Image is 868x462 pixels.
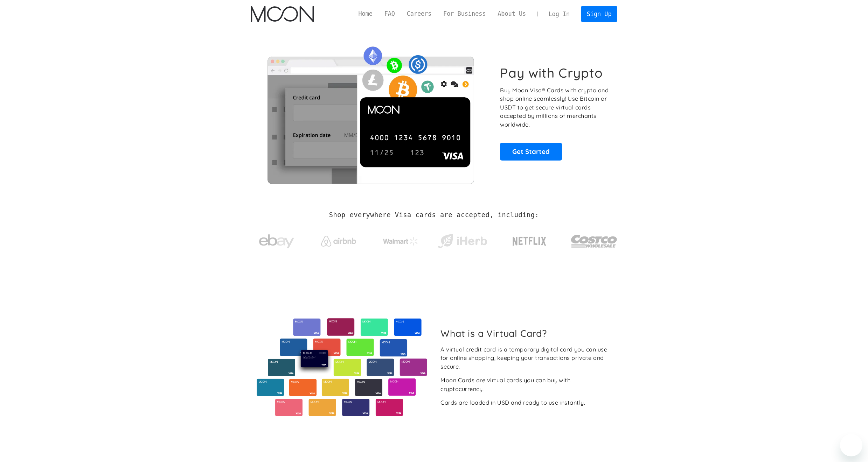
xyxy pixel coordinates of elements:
a: Sign Up [581,6,617,22]
a: For Business [437,9,492,18]
a: Walmart [374,230,426,249]
img: ebay [259,230,294,253]
h1: Pay with Crypto [500,65,603,81]
a: Airbnb [312,229,364,250]
a: Careers [401,9,437,18]
a: Netflix [498,226,561,254]
div: Moon Cards are virtual cards you can buy with cryptocurrency. [440,376,612,393]
a: About Us [492,9,532,18]
a: iHerb [436,225,488,254]
iframe: Button to launch messaging window [840,434,862,456]
img: iHerb [436,232,488,250]
img: Moon Logo [251,6,314,22]
div: A virtual credit card is a temporary digital card you can use for online shopping, keeping your t... [440,345,612,371]
img: Virtual cards from Moon [256,318,428,416]
h2: Shop everywhere Visa cards are accepted, including: [329,211,539,219]
a: Home [353,9,379,18]
a: home [251,6,314,22]
a: Log In [543,6,576,22]
img: Netflix [512,233,547,250]
img: Airbnb [321,236,356,247]
a: FAQ [379,9,401,18]
h2: What is a Virtual Card? [440,328,612,339]
a: Costco [571,221,618,258]
a: Get Started [500,143,562,160]
img: Moon Cards let you spend your crypto anywhere Visa is accepted. [251,42,491,184]
p: Buy Moon Visa® Cards with crypto and shop online seamlessly! Use Bitcoin or USDT to get secure vi... [500,86,610,129]
img: Costco [571,228,618,254]
img: Walmart [383,237,418,246]
div: Cards are loaded in USD and ready to use instantly. [440,398,585,407]
a: ebay [251,223,303,256]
